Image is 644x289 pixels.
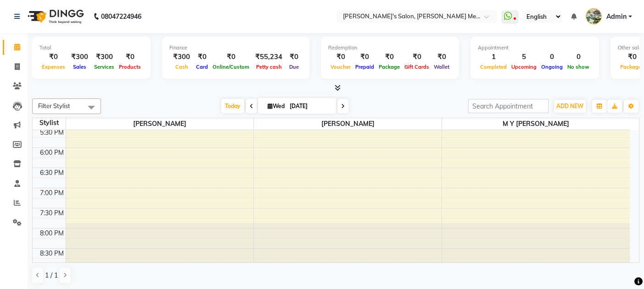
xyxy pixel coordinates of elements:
div: ₹0 [353,52,376,62]
span: Package [376,64,402,70]
span: Voucher [328,64,353,70]
input: Search Appointment [468,99,549,113]
span: Products [117,64,143,70]
button: ADD NEW [554,100,586,113]
span: No show [565,64,592,70]
div: ₹0 [117,52,143,62]
span: Cash [173,64,190,70]
div: 5 [509,52,539,62]
div: 0 [539,52,565,62]
span: Prepaid [353,64,376,70]
span: Sales [71,64,89,70]
b: 08047224946 [101,4,141,29]
span: Filter Stylist [38,102,70,109]
div: ₹300 [169,52,194,62]
div: ₹0 [328,52,353,62]
div: ₹0 [431,52,452,62]
span: Wed [265,103,287,109]
img: logo [23,4,86,29]
span: Completed [478,64,509,70]
div: ₹55,234 [252,52,286,62]
span: Wallet [431,64,452,70]
div: Stylist [33,118,66,128]
span: Card [194,64,210,70]
div: ₹300 [67,52,92,62]
span: Due [287,64,301,70]
span: [PERSON_NAME] [66,118,254,130]
div: Finance [169,44,302,52]
span: Gift Cards [402,64,431,70]
div: 1 [478,52,509,62]
div: 6:30 PM [38,168,66,178]
div: 6:00 PM [38,148,66,158]
span: Admin [606,12,627,22]
span: Today [221,99,244,113]
div: ₹300 [92,52,117,62]
div: ₹0 [39,52,67,62]
div: ₹0 [376,52,402,62]
span: m y [PERSON_NAME] [442,118,630,130]
span: Upcoming [509,64,539,70]
div: Redemption [328,44,452,52]
div: 8:00 PM [38,229,66,238]
input: 2025-09-03 [287,99,333,113]
div: 5:30 PM [38,128,66,137]
span: Expenses [39,64,67,70]
div: 7:00 PM [38,188,66,198]
span: Services [92,64,117,70]
span: Ongoing [539,64,565,70]
span: [PERSON_NAME] [254,118,442,130]
span: ADD NEW [556,103,583,109]
div: ₹0 [210,52,252,62]
span: Petty cash [254,64,284,70]
div: 8:30 PM [38,249,66,258]
div: Total [39,44,143,52]
div: Appointment [478,44,592,52]
img: Admin [586,8,602,24]
div: 7:30 PM [38,208,66,218]
div: ₹0 [286,52,302,62]
div: ₹0 [194,52,210,62]
div: 0 [565,52,592,62]
span: 1 / 1 [45,271,58,280]
div: ₹0 [402,52,431,62]
span: Online/Custom [210,64,252,70]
